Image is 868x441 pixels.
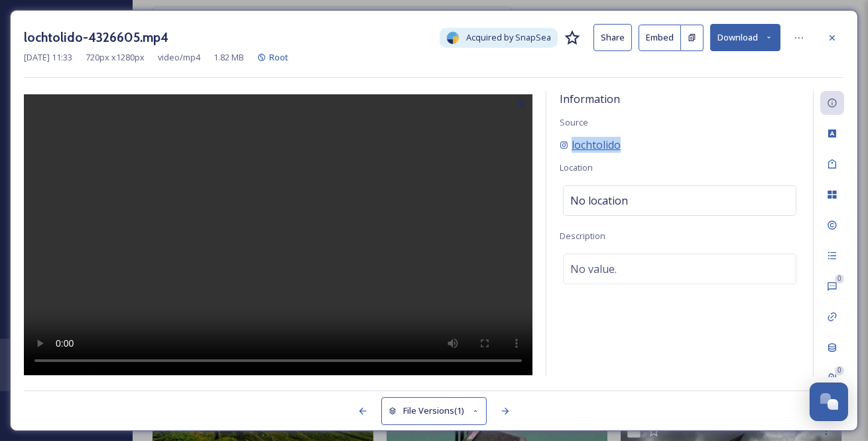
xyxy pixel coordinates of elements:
span: 720 px x 1280 px [86,51,145,64]
span: Information [560,92,620,106]
span: lochtolido [572,137,621,153]
span: Source [560,116,588,128]
span: [DATE] 11:33 [24,51,72,64]
span: video/mp4 [158,51,200,64]
button: File Versions(1) [381,397,487,424]
span: No value. [570,261,617,277]
span: No location [570,193,628,209]
span: Root [269,51,288,63]
div: 0 [835,366,844,375]
span: Acquired by SnapSea [466,31,551,44]
img: snapsea-logo.png [446,31,460,44]
button: Share [593,24,632,51]
span: Location [560,161,593,173]
a: lochtolido [560,137,621,153]
button: Open Chat [810,383,848,421]
button: Embed [639,25,681,51]
div: 0 [835,274,844,284]
button: Download [710,24,780,51]
span: Description [560,230,605,242]
h3: lochtolido-4326605.mp4 [24,28,168,47]
span: 1.82 MB [214,51,244,64]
